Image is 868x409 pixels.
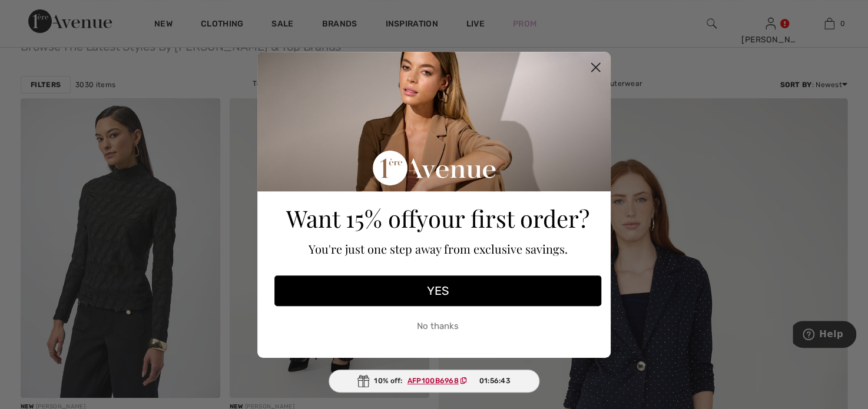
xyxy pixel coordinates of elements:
ins: AFP100B6968 [408,377,459,385]
span: your first order? [416,202,589,234]
button: Close dialog [585,57,606,78]
span: Help [26,8,51,19]
button: YES [274,275,601,306]
span: Want 15% off [286,202,416,234]
img: Gift.svg [357,375,369,387]
span: You're just one step away from exclusive savings. [309,241,568,257]
span: 01:56:43 [479,375,510,386]
div: 10% off: [329,370,539,393]
button: No thanks [274,312,601,341]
